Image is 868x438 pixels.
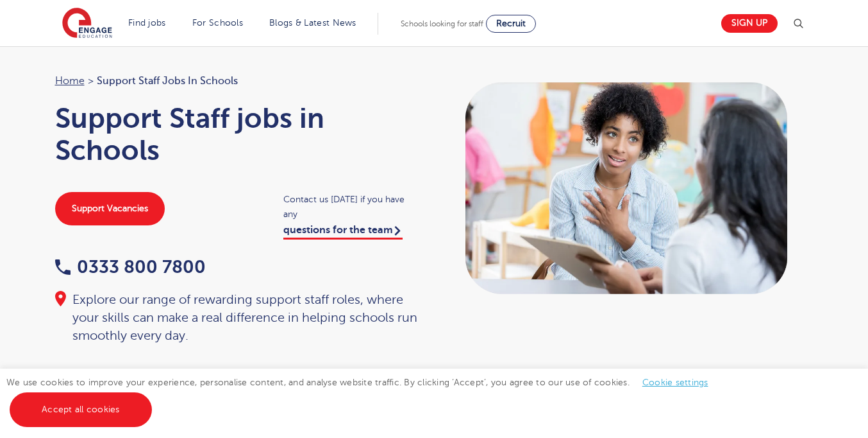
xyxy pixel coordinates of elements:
[128,18,166,28] a: Find jobs
[97,73,238,89] span: Support Staff jobs in Schools
[55,192,165,225] a: Support Vacancies
[192,18,243,28] a: For Schools
[401,19,483,28] span: Schools looking for staff
[642,378,708,387] a: Cookie settings
[62,8,112,40] img: Engage Education
[55,257,206,277] a: 0333 800 7800
[283,224,403,240] a: questions for the team
[721,14,778,33] a: Sign up
[283,192,421,222] span: Contact us [DATE] if you have any
[496,19,526,28] span: Recruit
[6,378,721,414] span: We use cookies to improve your experience, personalise content, and analyse website traffic. By c...
[55,102,422,166] h1: Support Staff jobs in Schools
[486,15,536,33] a: Recruit
[269,18,356,28] a: Blogs & Latest News
[55,75,85,87] a: Home
[55,73,422,89] nav: breadcrumb
[88,75,94,87] span: >
[55,291,422,345] div: Explore our range of rewarding support staff roles, where your skills can make a real difference ...
[10,392,152,427] a: Accept all cookies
